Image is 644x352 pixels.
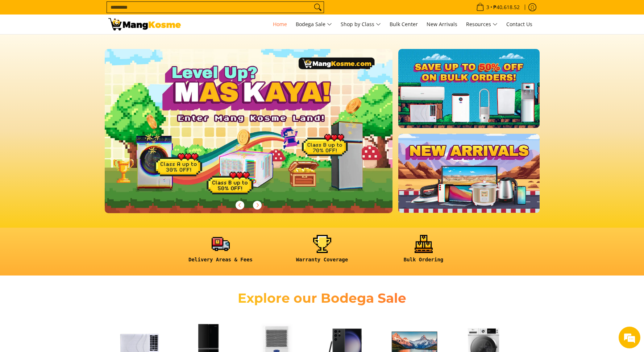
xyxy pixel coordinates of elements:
[377,235,471,269] a: <h6><strong>Bulk Ordering</strong></h6>
[423,15,461,34] a: New Arrivals
[466,20,498,29] span: Resources
[386,15,421,34] a: Bulk Center
[273,21,287,28] span: Home
[474,3,522,11] span: •
[492,5,521,10] span: ₱40,618.52
[337,15,385,34] a: Shop by Class
[292,15,336,34] a: Bodega Sale
[217,290,427,306] h2: Explore our Bodega Sale
[188,15,536,34] nav: Main Menu
[108,18,181,30] img: Mang Kosme: Your Home Appliances Warehouse Sale Partner!
[296,20,332,29] span: Bodega Sale
[174,235,268,269] a: <h6><strong>Delivery Areas & Fees</strong></h6>
[390,21,418,28] span: Bulk Center
[249,197,265,213] button: Next
[275,235,369,269] a: <h6><strong>Warranty Coverage</strong></h6>
[503,15,536,34] a: Contact Us
[462,15,501,34] a: Resources
[269,15,291,34] a: Home
[105,49,393,213] img: Gaming desktop banner
[427,21,457,28] span: New Arrivals
[312,2,324,13] button: Search
[232,197,248,213] button: Previous
[485,5,490,10] span: 3
[506,21,532,28] span: Contact Us
[341,20,381,29] span: Shop by Class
